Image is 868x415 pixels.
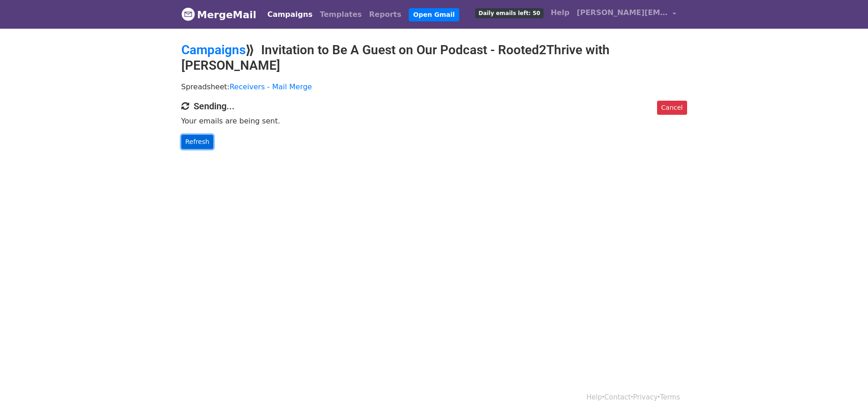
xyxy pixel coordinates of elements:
a: Daily emails left: 50 [472,4,547,22]
iframe: Chat Widget [822,371,868,415]
a: Campaigns [264,5,316,24]
a: Help [547,4,573,22]
a: Open Gmail [409,8,459,21]
h2: ⟫ Invitation to Be A Guest on Our Podcast - Rooted2Thrive with [PERSON_NAME] [181,42,687,73]
a: Campaigns [181,42,246,57]
a: Help [586,393,602,401]
p: Spreadsheet: [181,82,687,92]
a: Refresh [181,135,214,149]
h4: Sending... [181,101,687,112]
a: Privacy [633,393,657,401]
a: [PERSON_NAME][EMAIL_ADDRESS][DOMAIN_NAME] [573,4,680,25]
a: Terms [660,393,680,401]
p: Your emails are being sent. [181,116,687,126]
span: [PERSON_NAME][EMAIL_ADDRESS][DOMAIN_NAME] [577,7,668,18]
span: Daily emails left: 50 [475,8,543,18]
a: Contact [604,393,631,401]
a: Reports [365,5,405,24]
a: Cancel [657,101,687,115]
img: MergeMail logo [181,7,195,21]
a: MergeMail [181,5,257,24]
a: Templates [316,5,365,24]
a: Receivers - Mail Merge [230,82,312,91]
